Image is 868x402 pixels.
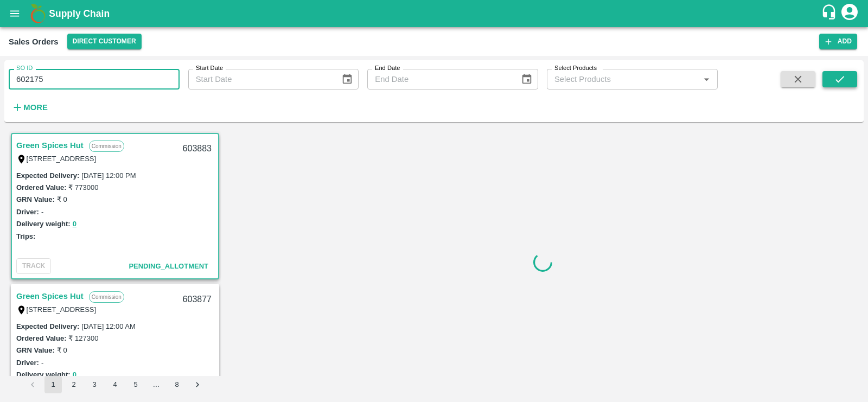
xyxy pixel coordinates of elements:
label: Start Date [196,64,223,73]
button: Go to page 8 [168,376,186,393]
a: Supply Chain [49,6,821,21]
button: Go to page 2 [65,376,82,393]
div: account of current user [840,2,859,25]
label: [DATE] 12:00 PM [81,171,136,180]
button: Select DC [67,34,142,49]
p: Commission [89,291,124,303]
label: - [41,359,43,367]
a: Green Spices Hut [16,289,84,303]
button: 0 [73,218,76,231]
button: page 1 [44,376,62,393]
b: Supply Chain [49,8,110,19]
img: logo [27,3,49,24]
label: - [41,208,43,216]
label: Trips: [16,232,35,240]
button: More [9,98,50,117]
div: customer-support [821,4,840,23]
label: Select Products [554,64,597,73]
strong: More [23,103,48,112]
nav: pagination navigation [22,376,208,393]
button: Go to page 3 [86,376,103,393]
div: 603877 [176,287,218,312]
button: Open [699,72,713,86]
label: [STREET_ADDRESS] [27,155,97,163]
label: ₹ 0 [57,346,67,354]
label: Ordered Value: [16,183,66,192]
label: ₹ 127300 [68,334,98,342]
label: Driver: [16,359,39,367]
a: Green Spices Hut [16,138,84,152]
button: Choose date [516,69,537,90]
p: Commission [89,141,124,152]
label: ₹ 0 [57,195,67,203]
label: Delivery weight: [16,220,71,228]
input: Enter SO ID [9,69,180,90]
label: [DATE] 12:00 AM [81,322,135,330]
label: Driver: [16,208,39,216]
span: Pending_Allotment [129,262,208,270]
label: ₹ 773000 [68,183,98,192]
button: Go to page 4 [106,376,124,393]
label: End Date [375,64,400,73]
label: GRN Value: [16,195,55,203]
button: open drawer [2,1,27,26]
button: 0 [73,369,76,381]
button: Go to next page [189,376,206,393]
div: … [148,380,165,390]
input: End Date [367,69,512,90]
div: Sales Orders [9,35,59,49]
label: Expected Delivery : [16,322,79,330]
button: Choose date [337,69,358,90]
label: Expected Delivery : [16,171,79,180]
div: 603883 [176,136,218,162]
input: Start Date [188,69,333,90]
label: [STREET_ADDRESS] [27,305,97,314]
label: Delivery weight: [16,371,71,379]
label: GRN Value: [16,346,55,354]
label: SO ID [16,64,33,73]
button: Go to page 5 [127,376,144,393]
input: Select Products [550,72,697,86]
button: Add [819,34,857,49]
label: Ordered Value: [16,334,66,342]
